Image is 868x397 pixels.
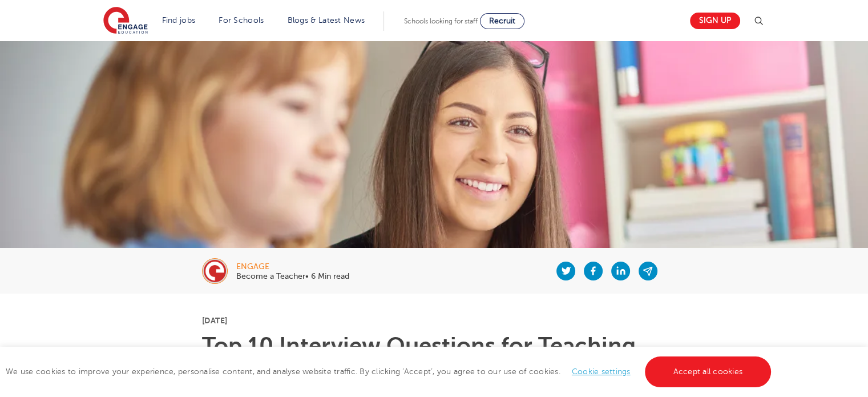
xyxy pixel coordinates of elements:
[6,367,774,376] span: We use cookies to improve your experience, personalise content, and analyse website traffic. By c...
[480,13,524,29] a: Recruit
[202,316,666,324] p: [DATE]
[690,13,740,29] a: Sign up
[236,263,349,271] div: engage
[404,17,478,25] span: Schools looking for staff
[162,16,196,25] a: Find jobs
[236,272,349,280] p: Become a Teacher• 6 Min read
[489,17,515,25] span: Recruit
[645,356,772,387] a: Accept all cookies
[288,16,365,25] a: Blogs & Latest News
[103,7,148,35] img: Engage Education
[219,16,264,25] a: For Schools
[572,367,631,376] a: Cookie settings
[202,335,666,380] h1: Top 10 Interview Questions for Teaching Assistants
